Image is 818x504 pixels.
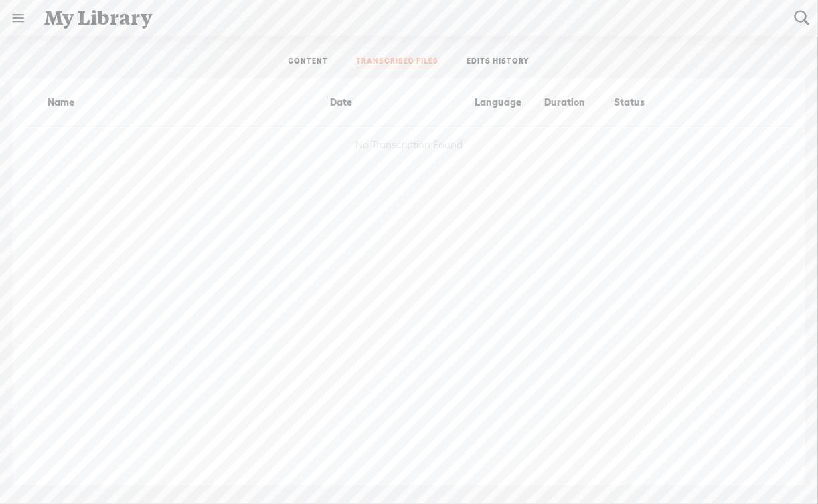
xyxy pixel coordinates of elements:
[289,56,329,68] a: CONTENT
[35,1,785,35] div: My Library
[23,94,327,110] div: Name
[357,56,439,68] a: TRANSCRIBED FILES
[611,94,681,110] div: Status
[467,56,530,68] a: EDITS HISTORY
[23,126,795,164] div: No Transcription Found
[542,94,611,110] div: Duration
[472,94,542,110] div: Language
[327,94,472,110] div: Date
